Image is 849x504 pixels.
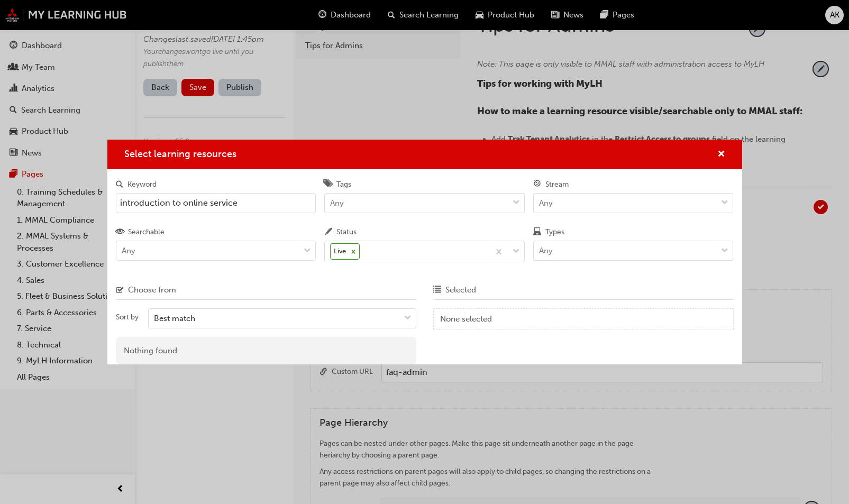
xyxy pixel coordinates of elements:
span: down-icon [721,196,728,210]
span: cross-icon [717,150,725,160]
span: laptop-icon [533,228,541,237]
span: down-icon [404,311,412,325]
span: eye-icon [116,228,124,237]
div: Best match [154,313,195,325]
div: None selected [440,313,725,325]
div: Stream [545,179,569,190]
input: StatusLive [362,246,363,255]
span: down-icon [304,244,311,258]
div: Any [330,197,344,209]
span: Select learning resources [124,148,236,160]
div: Any [539,197,553,209]
input: Keyword [116,193,316,213]
span: format_ul-icon [433,286,441,295]
div: Any [122,245,135,257]
span: target-icon [533,180,541,189]
div: Types [545,227,564,237]
div: Tags [336,179,351,190]
div: Searchable [128,227,165,237]
div: Live [331,244,348,259]
div: Status [336,227,357,237]
span: down-icon [513,245,520,259]
span: down-icon [513,196,520,210]
div: Any [539,245,553,257]
button: cross-icon [717,148,725,161]
div: Nothing found [116,337,416,365]
span: down-icon [721,244,728,258]
span: search-icon [116,180,123,189]
span: checkbox-icon [116,286,124,295]
div: Select learning resources [107,140,742,365]
span: pen-icon [324,228,332,237]
div: Choose from [128,284,176,296]
div: Selected [445,284,476,296]
span: tags-icon [324,180,332,189]
div: Sort by [116,312,139,323]
div: Keyword [127,179,157,190]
